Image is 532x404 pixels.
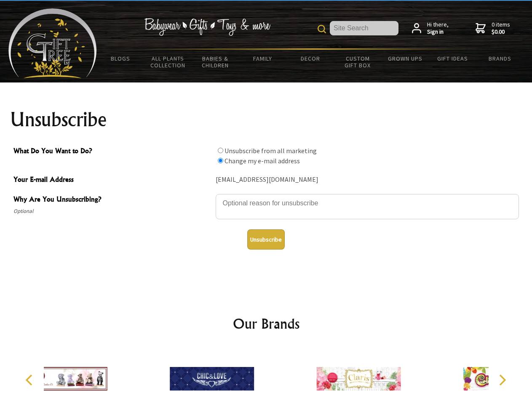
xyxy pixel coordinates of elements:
[492,21,510,36] span: 0 items
[8,8,97,78] img: Babyware - Gifts - Toys and more...
[144,50,192,74] a: All Plants Collection
[218,148,223,153] input: What Do You Want to Do?
[216,173,519,186] div: [EMAIL_ADDRESS][DOMAIN_NAME]
[330,21,398,35] input: Site Search
[286,50,334,67] a: Decor
[21,371,40,389] button: Previous
[10,109,522,130] h1: Unsubscribe
[225,146,317,155] label: Unsubscribe from all marketing
[412,21,449,36] a: Hi there,Sign in
[144,18,270,36] img: Babywear - Gifts - Toys & more
[13,146,211,158] span: What Do You Want to Do?
[476,21,510,36] a: 0 items$0.00
[97,50,144,67] a: BLOGS
[13,206,211,216] span: Optional
[427,21,449,36] span: Hi there,
[192,50,239,74] a: Babies & Children
[13,174,211,186] span: Your E-mail Address
[476,50,524,67] a: Brands
[334,50,382,74] a: Custom Gift Box
[218,158,223,163] input: What Do You Want to Do?
[427,28,449,36] strong: Sign in
[318,25,326,33] img: product search
[17,314,516,334] h2: Our Brands
[225,157,300,165] label: Change my e-mail address
[13,194,211,206] span: Why Are You Unsubscribing?
[493,371,511,389] button: Next
[429,50,476,67] a: Gift Ideas
[492,28,510,36] strong: $0.00
[239,50,287,67] a: Family
[247,229,285,250] button: Unsubscribe
[216,194,519,219] textarea: Why Are You Unsubscribing?
[381,50,429,67] a: Grown Ups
